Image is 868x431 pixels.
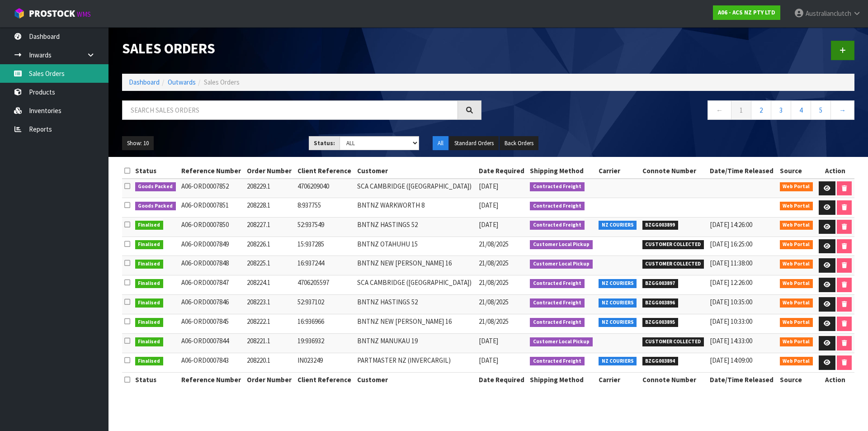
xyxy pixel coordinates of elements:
a: 4 [791,100,811,120]
span: NZ COURIERS [599,298,637,308]
span: Goods Packed [135,182,176,191]
td: BNTNZ HASTINGS 52 [355,295,476,314]
span: 21/08/2025 [479,278,509,287]
td: 208221.1 [245,334,295,353]
th: Date/Time Released [708,372,777,387]
span: [DATE] [479,201,498,209]
span: BZGG003895 [642,318,679,327]
span: Finalised [135,357,164,366]
span: Contracted Freight [530,279,585,288]
span: Contracted Freight [530,202,585,211]
strong: Status: [314,139,335,147]
span: Web Portal [780,240,813,249]
td: A06-ORD0007844 [179,334,245,353]
th: Date Required [476,372,528,387]
span: Web Portal [780,221,813,230]
strong: A06 - ACS NZ PTY LTD [718,9,775,16]
img: cube-alt.png [14,8,25,19]
small: WMS [77,10,91,19]
span: [DATE] 14:09:00 [710,356,752,365]
span: Finalised [135,318,164,327]
th: Carrier [596,372,640,387]
span: 21/08/2025 [479,259,509,267]
span: CUSTOMER COLLECTED [642,337,704,346]
td: A06-ORD0007851 [179,198,245,218]
span: Sales Orders [204,78,240,86]
span: Finalised [135,279,164,288]
span: [DATE] 11:38:00 [710,259,752,267]
td: 8:937755 [295,198,355,218]
span: Australianclutch [806,9,851,18]
button: Show: 10 [122,136,154,151]
span: Web Portal [780,357,813,366]
td: 208225.1 [245,256,295,275]
th: Action [816,164,854,178]
td: SCA CAMBRIDGE ([GEOGRAPHIC_DATA]) [355,179,476,198]
td: 208222.1 [245,314,295,334]
span: [DATE] 14:33:00 [710,336,752,345]
th: Reference Number [179,372,245,387]
td: 19:936932 [295,334,355,353]
td: A06-ORD0007849 [179,237,245,256]
span: CUSTOMER COLLECTED [642,240,704,249]
th: Shipping Method [528,164,596,178]
span: Contracted Freight [530,221,585,230]
td: 208228.1 [245,198,295,218]
span: Web Portal [780,182,813,191]
td: BNTNZ NEW [PERSON_NAME] 16 [355,314,476,334]
span: Contracted Freight [530,318,585,327]
span: NZ COURIERS [599,279,637,288]
td: A06-ORD0007850 [179,217,245,237]
a: 2 [751,100,771,120]
a: 1 [731,100,751,120]
td: BNTNZ HASTINGS 52 [355,217,476,237]
button: Back Orders [500,136,538,151]
td: SCA CAMBRIDGE ([GEOGRAPHIC_DATA]) [355,275,476,295]
span: Contracted Freight [530,182,585,191]
nav: Page navigation [495,100,854,123]
td: 208220.1 [245,353,295,373]
h1: Sales Orders [122,41,481,57]
td: 52:937549 [295,217,355,237]
td: 15:937285 [295,237,355,256]
span: [DATE] 16:25:00 [710,240,752,248]
th: Order Number [245,372,295,387]
td: BNTNZ MANUKAU 19 [355,334,476,353]
td: A06-ORD0007848 [179,256,245,275]
td: 208227.1 [245,217,295,237]
td: 208223.1 [245,295,295,314]
th: Order Number [245,164,295,178]
span: [DATE] 14:26:00 [710,220,752,229]
td: A06-ORD0007847 [179,275,245,295]
input: Search sales orders [122,100,458,120]
span: CUSTOMER COLLECTED [642,260,704,269]
span: NZ COURIERS [599,357,637,366]
th: Date Required [476,164,528,178]
span: Customer Local Pickup [530,337,593,346]
span: Finalised [135,337,164,346]
td: BNTNZ WARKWORTH 8 [355,198,476,218]
th: Client Reference [295,164,355,178]
td: 208226.1 [245,237,295,256]
span: NZ COURIERS [599,318,637,327]
span: Finalised [135,240,164,249]
th: Customer [355,164,476,178]
a: Outwards [168,78,196,86]
span: 21/08/2025 [479,298,509,306]
span: [DATE] [479,336,498,345]
th: Source [778,372,816,387]
th: Customer [355,372,476,387]
th: Client Reference [295,372,355,387]
td: 4706209040 [295,179,355,198]
span: BZGG003896 [642,298,679,308]
span: Web Portal [780,279,813,288]
button: All [433,136,448,151]
a: 3 [771,100,791,120]
span: Goods Packed [135,202,176,211]
th: Reference Number [179,164,245,178]
th: Carrier [596,164,640,178]
button: Standard Orders [449,136,499,151]
span: Customer Local Pickup [530,240,593,249]
span: Finalised [135,221,164,230]
td: 16:936966 [295,314,355,334]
